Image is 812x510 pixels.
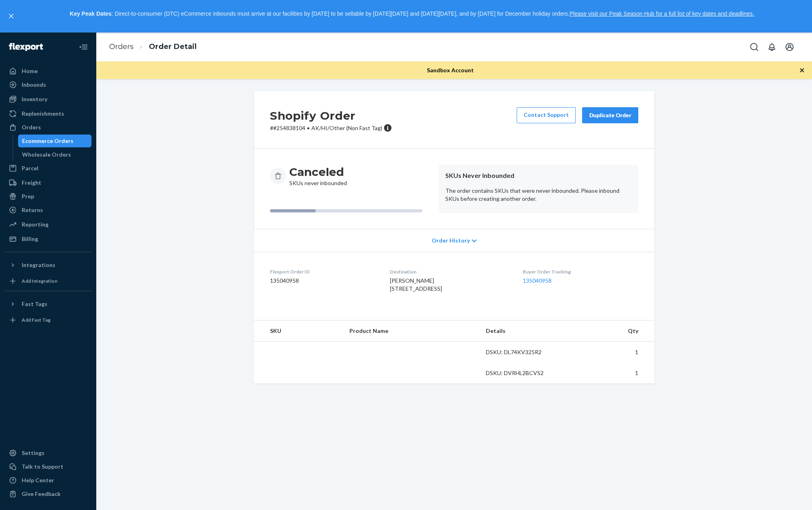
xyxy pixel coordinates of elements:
div: DSKU: DVRHL2BCVS2 [486,369,561,377]
header: SKUs Never Inbounded [445,171,632,180]
a: Reporting [5,218,91,231]
a: Returns [5,204,91,216]
th: Product Name [343,320,479,342]
strong: Key Peak Dates [70,10,112,17]
div: Parcel [22,164,39,172]
div: Reporting [22,220,49,228]
button: Close Navigation [75,39,91,55]
div: Add Fast Tag [22,316,51,323]
span: Chat [18,6,34,13]
a: Ecommerce Orders [18,135,92,147]
a: Replenishments [5,107,91,120]
td: 1 [568,341,654,363]
div: DSKU: DL74KV325R2 [486,348,561,356]
p: The order contains SKUs that were never inbounded. Please inbound SKUs before creating another or... [445,187,632,203]
div: Inbounds [22,81,46,89]
th: Details [479,320,568,342]
button: Duplicate Order [582,107,638,123]
ol: breadcrumbs [103,35,203,59]
a: Settings [5,447,91,459]
a: Freight [5,176,91,189]
td: 1 [568,363,654,384]
div: Replenishments [22,110,64,118]
div: Ecommerce Orders [22,137,73,145]
button: Talk to Support [5,460,91,473]
dt: Flexport Order ID [270,268,377,275]
span: AK/HI/Other (Non Fast Tag) [311,124,382,131]
a: Billing [5,233,91,245]
a: Add Fast Tag [5,314,91,326]
a: Prep [5,190,91,203]
a: Wholesale Orders [18,148,92,161]
h3: Canceled [289,165,347,179]
th: SKU [254,320,343,342]
div: Inventory [22,95,47,103]
div: Talk to Support [22,463,63,471]
h2: Shopify Order [270,107,392,124]
div: Add Integration [22,277,57,284]
a: Add Integration [5,275,91,288]
button: Open account menu [782,39,798,55]
a: Inbounds [5,78,91,91]
div: Give Feedback [22,490,61,498]
a: 135040958 [523,277,552,284]
a: Please visit our Peak Season Hub for a full list of key dates and deadlines. [569,10,754,17]
button: Open Search Box [746,39,762,55]
div: Returns [22,206,43,214]
button: Fast Tags [5,298,91,310]
div: Integrations [22,261,55,269]
button: Give Feedback [5,488,91,500]
div: Orders [22,123,41,131]
div: Prep [22,192,34,200]
div: Help Center [22,476,54,484]
dt: Destination [390,268,510,275]
a: Orders [5,121,91,134]
a: Contact Support [517,107,576,123]
th: Qty [568,320,654,342]
p: : Direct-to-consumer (DTC) eCommerce inbounds must arrive at our facilities by [DATE] to be sella... [19,7,805,21]
button: Integrations [5,259,91,271]
span: Order History [432,237,470,245]
img: Flexport logo [9,43,43,51]
div: Home [22,67,38,75]
dd: 135040958 [270,277,377,285]
div: SKUs never inbounded [289,165,347,187]
div: Billing [22,235,38,243]
a: Help Center [5,474,91,487]
a: Orders [109,42,134,51]
p: # #254838104 [270,124,392,132]
span: Sandbox Account [427,67,474,73]
div: Freight [22,179,41,187]
button: close, [7,12,15,20]
dt: Buyer Order Tracking [523,268,638,275]
button: Open notifications [764,39,780,55]
a: Parcel [5,162,91,175]
span: [PERSON_NAME] [STREET_ADDRESS] [390,277,442,292]
div: Wholesale Orders [22,151,71,159]
a: Home [5,65,91,78]
span: • [307,124,310,131]
div: Fast Tags [22,300,47,308]
div: Settings [22,449,45,457]
div: Duplicate Order [589,111,631,119]
a: Inventory [5,93,91,106]
a: Order Detail [149,42,197,51]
